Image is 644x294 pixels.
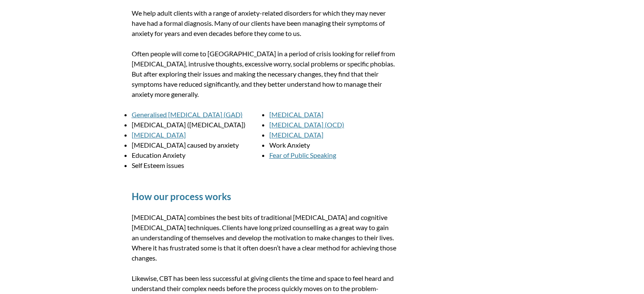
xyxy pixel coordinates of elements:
[269,110,323,118] a: [MEDICAL_DATA]
[132,150,259,160] li: Education Anxiety
[269,131,323,139] a: [MEDICAL_DATA]
[269,151,336,159] a: Fear of Public Speaking
[269,140,397,150] li: Work Anxiety
[132,131,186,139] a: [MEDICAL_DATA]
[132,120,259,130] li: [MEDICAL_DATA] ([MEDICAL_DATA])
[132,191,397,202] h2: How our process works
[132,140,259,150] li: [MEDICAL_DATA] caused by anxiety
[132,49,397,99] p: Often people will come to [GEOGRAPHIC_DATA] in a period of crisis looking for relief from [MEDICA...
[269,121,344,129] a: [MEDICAL_DATA] (OCD)
[132,212,397,263] p: [MEDICAL_DATA] combines the best bits of traditional [MEDICAL_DATA] and cognitive [MEDICAL_DATA] ...
[132,110,243,118] a: Generalised [MEDICAL_DATA] (GAD)
[132,8,397,38] p: We help adult clients with a range of anxiety-related disorders for which they may never have had...
[132,160,259,170] li: Self Esteem issues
